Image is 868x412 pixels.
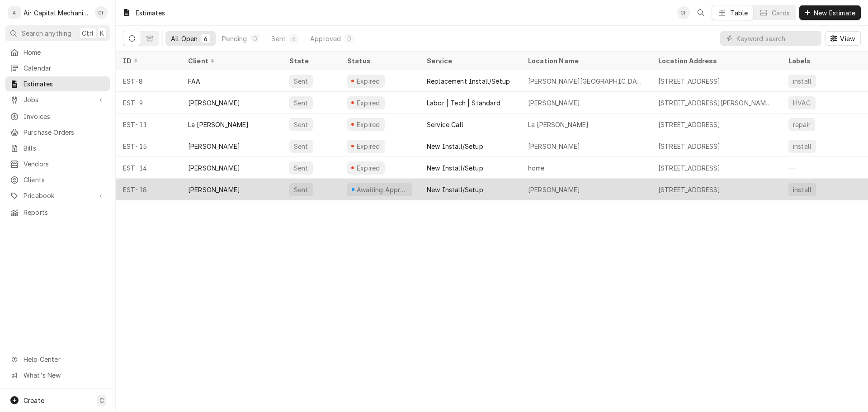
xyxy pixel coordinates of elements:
[24,159,105,169] span: Vendors
[355,163,381,173] div: Expired
[356,185,409,194] div: Awaiting Approval
[24,79,105,89] span: Estimates
[5,45,110,60] a: Home
[355,98,381,108] div: Expired
[99,396,104,405] span: C
[528,185,580,194] div: [PERSON_NAME]
[24,355,104,364] span: Help Center
[528,142,580,151] div: [PERSON_NAME]
[24,175,105,185] span: Clients
[24,370,104,380] span: What's New
[291,34,297,43] div: 6
[528,120,589,129] div: La [PERSON_NAME]
[528,76,644,86] div: [PERSON_NAME][GEOGRAPHIC_DATA] [GEOGRAPHIC_DATA], [GEOGRAPHIC_DATA]
[427,142,483,151] div: New Install/Setup
[24,143,105,153] span: Bills
[427,185,483,194] div: New Install/Setup
[5,172,110,187] a: Clients
[658,98,774,108] div: [STREET_ADDRESS][PERSON_NAME][PERSON_NAME][PERSON_NAME]
[188,98,240,108] div: [PERSON_NAME]
[347,56,410,66] div: Status
[677,6,690,19] div: CF
[5,141,110,156] a: Bills
[658,56,772,66] div: Location Address
[293,98,309,108] div: Sent
[116,92,181,114] div: EST-9
[188,56,273,66] div: Client
[736,31,817,46] input: Keyword search
[5,156,110,171] a: Vendors
[116,157,181,179] div: EST-14
[271,34,286,43] div: Sent
[24,208,105,217] span: Reports
[355,120,381,129] div: Expired
[22,28,71,38] span: Search anything
[658,185,721,194] div: [STREET_ADDRESS]
[24,95,92,104] span: Jobs
[293,76,309,86] div: Sent
[24,63,105,73] span: Calendar
[5,109,110,124] a: Invoices
[24,47,105,57] span: Home
[293,185,309,194] div: Sent
[427,98,500,108] div: Labor | Tech | Standard
[5,352,110,367] a: Go to Help Center
[658,142,721,151] div: [STREET_ADDRESS]
[528,163,545,173] div: home
[116,135,181,157] div: EST-15
[427,120,463,129] div: Service Call
[792,76,812,86] div: install
[812,8,857,18] span: New Estimate
[222,34,247,43] div: Pending
[188,120,249,129] div: La [PERSON_NAME]
[293,163,309,173] div: Sent
[677,6,690,19] div: Charles Faure's Avatar
[427,163,483,173] div: New Install/Setup
[693,5,708,20] button: Open search
[188,76,200,86] div: FAA
[5,25,110,41] button: Search anythingCtrlK
[203,34,208,43] div: 6
[188,185,240,194] div: [PERSON_NAME]
[5,92,110,107] a: Go to Jobs
[5,125,110,140] a: Purchase Orders
[24,191,92,200] span: Pricebook
[792,98,812,108] div: HVAC
[799,5,861,20] button: New Estimate
[346,34,352,43] div: 0
[792,142,812,151] div: install
[528,56,642,66] div: Location Name
[825,31,861,46] button: View
[355,142,381,151] div: Expired
[792,185,812,194] div: install
[24,112,105,121] span: Invoices
[5,368,110,383] a: Go to What's New
[427,76,510,86] div: Replacement Install/Setup
[5,188,110,203] a: Go to Pricebook
[100,28,104,38] span: K
[188,163,240,173] div: [PERSON_NAME]
[293,120,309,129] div: Sent
[310,34,341,43] div: Approved
[95,6,108,19] div: CF
[82,28,94,38] span: Ctrl
[658,76,721,86] div: [STREET_ADDRESS]
[355,76,381,86] div: Expired
[8,6,21,19] div: A
[95,6,108,19] div: Charles Faure's Avatar
[116,179,181,200] div: EST-18
[24,128,105,137] span: Purchase Orders
[171,34,198,43] div: All Open
[252,34,258,43] div: 0
[427,56,512,66] div: Service
[116,70,181,92] div: EST-8
[658,163,721,173] div: [STREET_ADDRESS]
[116,114,181,135] div: EST-11
[24,397,44,404] span: Create
[658,120,721,129] div: [STREET_ADDRESS]
[838,34,857,43] span: View
[5,61,110,76] a: Calendar
[528,98,580,108] div: [PERSON_NAME]
[792,120,811,129] div: repair
[289,56,333,66] div: State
